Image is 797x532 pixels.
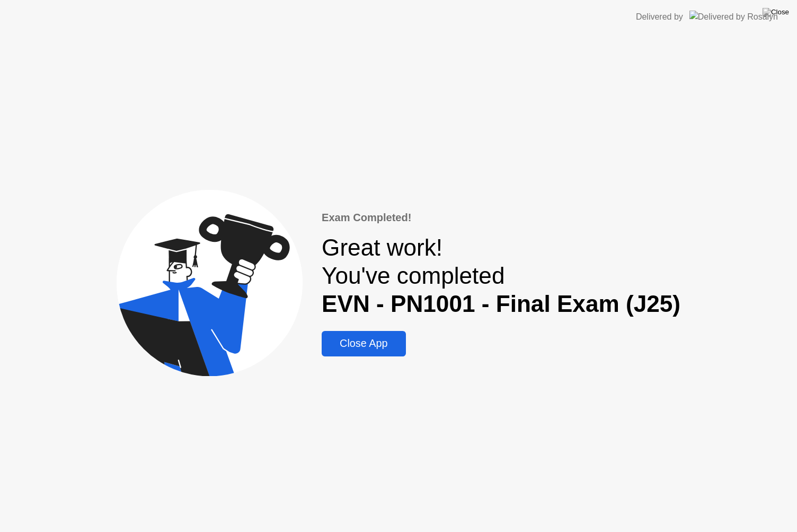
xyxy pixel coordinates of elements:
[322,234,680,318] div: Great work! You've completed
[322,331,405,356] button: Close App
[636,11,683,23] div: Delivered by
[763,8,789,16] img: Close
[325,337,402,350] div: Close App
[322,291,680,317] b: EVN - PN1001 - Final Exam (J25)
[322,210,680,225] div: Exam Completed!
[689,11,778,23] img: Delivered by Rosalyn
